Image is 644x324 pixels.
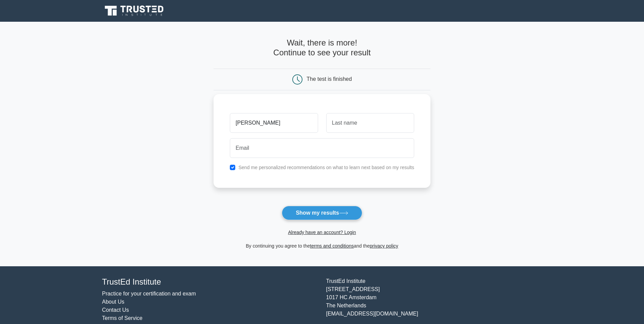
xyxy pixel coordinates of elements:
input: First name [230,113,318,133]
a: About Us [102,299,125,305]
h4: TrustEd Institute [102,277,318,287]
a: Terms of Service [102,315,143,321]
a: Practice for your certification and exam [102,291,196,296]
a: Already have an account? Login [288,230,356,235]
h4: Wait, there is more! Continue to see your result [214,38,430,58]
label: Send me personalized recommendations on what to learn next based on my results [238,165,414,170]
div: By continuing you agree to the and the [209,242,435,250]
a: terms and conditions [310,243,354,249]
div: The test is finished [307,76,352,82]
input: Last name [326,113,414,133]
input: Email [230,138,414,158]
a: privacy policy [370,243,398,249]
button: Show my results [282,206,362,220]
a: Contact Us [102,307,129,313]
